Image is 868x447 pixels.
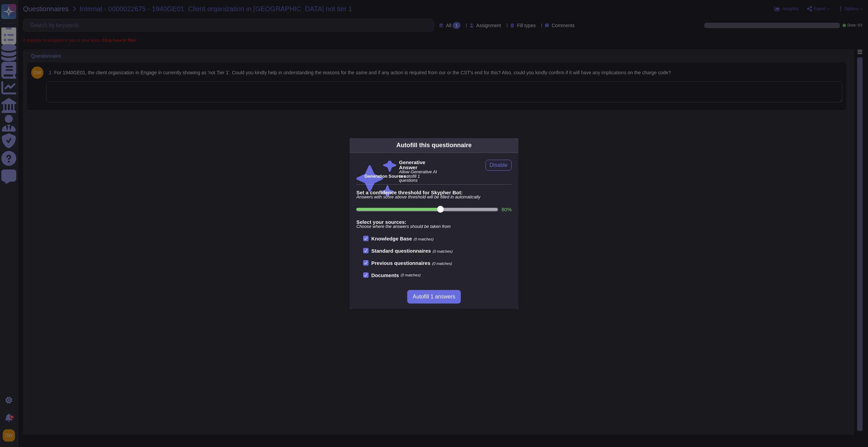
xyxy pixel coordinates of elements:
[356,219,512,225] b: Select your sources:
[356,190,512,195] b: Set a confidence threshold for Skypher Bot:
[501,207,512,212] label: 80 %
[401,273,421,277] span: (0 matches)
[356,195,512,199] span: Answers with score above threshold will be filled in automatically
[490,162,508,168] span: Disable
[407,290,460,304] button: Autofill 1 answers
[364,174,408,179] b: Generation Sources :
[371,273,399,278] b: Documents
[399,170,439,183] span: Allow Generative AI to autofill 1 questions
[486,160,512,171] button: Disable
[433,249,453,253] span: (0 matches)
[371,236,412,241] b: Knowledge Base
[414,237,434,241] span: (0 matches)
[371,248,431,254] b: Standard questionnaires
[432,261,452,266] span: (0 matches)
[413,294,455,299] span: Autofill 1 answers
[356,225,512,229] span: Choose where the answers should be taken from
[371,260,430,266] b: Previous questionnaires
[396,141,472,150] div: Autofill this questionnaire
[399,160,439,170] b: Generative Answer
